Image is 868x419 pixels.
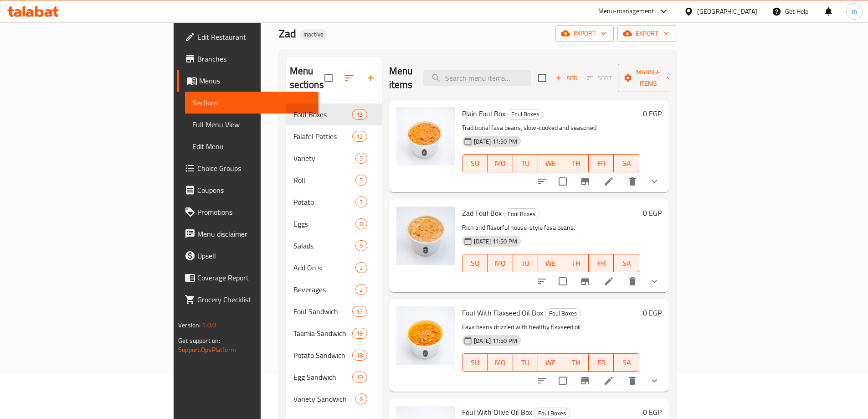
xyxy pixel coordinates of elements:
[356,220,366,228] span: 8
[488,353,513,372] button: MO
[293,131,353,142] span: Falafel Patties
[621,171,643,192] button: delete
[353,132,366,141] span: 12
[177,179,318,201] a: Coupons
[185,92,318,114] a: Sections
[293,218,356,229] span: Eggs
[356,176,366,185] span: 5
[643,406,662,419] h6: 0 EGP
[356,154,366,163] span: 5
[491,356,509,369] span: MO
[643,171,665,192] button: show more
[555,25,614,42] button: import
[293,197,356,207] span: Potato
[197,272,311,283] span: Coverage Report
[517,157,534,170] span: TU
[177,223,318,245] a: Menu disclaimer
[192,141,311,152] span: Edit Menu
[286,169,382,191] div: Roll5
[185,114,318,135] a: Full Menu View
[293,240,356,251] div: Salads
[356,395,366,403] span: 6
[462,206,502,220] span: Zad Foul Box
[603,276,614,287] a: Edit menu item
[286,279,382,300] div: Beverages2
[338,67,360,89] span: Sort sections
[617,157,635,170] span: SA
[286,191,382,213] div: Potato7
[534,408,570,419] span: Foul Boxes
[396,207,455,265] img: Zad Foul Box
[293,175,356,186] span: Roll
[534,408,570,419] div: Foul Boxes
[286,257,382,279] div: Add On's:2
[293,328,353,339] span: Taamia Sandwich
[552,71,581,85] button: Add
[563,353,588,372] button: TH
[649,176,660,187] svg: Show Choices
[462,254,488,272] button: SU
[286,100,382,414] nav: Menu sections
[286,300,382,322] div: Foul Sandwich17
[574,171,596,192] button: Branch-specific-item
[617,356,635,369] span: SA
[197,228,311,239] span: Menu disclaimer
[553,371,572,390] span: Select to update
[598,6,654,17] div: Menu-management
[567,157,585,170] span: TH
[353,373,366,382] span: 10
[592,157,610,170] span: FR
[614,254,639,272] button: SA
[352,350,367,361] div: items
[192,119,311,130] span: Full Menu View
[197,294,311,305] span: Grocery Checklist
[617,25,676,42] button: export
[355,284,367,295] div: items
[614,154,639,172] button: SA
[625,67,672,89] span: Manage items
[197,163,311,174] span: Choice Groups
[567,356,585,369] span: TH
[356,242,366,250] span: 9
[513,353,538,372] button: TU
[293,393,356,404] div: Variety Sandwich
[567,257,585,270] span: TH
[488,254,513,272] button: MO
[197,207,311,217] span: Promotions
[462,321,639,333] p: Fava beans drizzled with healthy flaxseed oil
[553,272,572,291] span: Select to update
[643,107,662,120] h6: 0 EGP
[353,329,366,338] span: 19
[617,257,635,270] span: SA
[852,6,857,16] span: m
[462,306,543,320] span: Foul With Flaxseed Oil Box
[185,135,318,157] a: Edit Menu
[356,285,366,294] span: 2
[286,235,382,257] div: Salads9
[178,319,200,331] span: Version:
[542,356,560,369] span: WE
[293,372,353,383] span: Egg Sandwich
[199,75,311,86] span: Menus
[538,254,563,272] button: WE
[293,284,356,295] span: Beverages
[177,157,318,179] a: Choice Groups
[603,176,614,187] a: Edit menu item
[356,264,366,272] span: 2
[470,336,521,345] span: [DATE] 11:50 PM
[293,350,353,361] span: Potato Sandwich
[178,344,236,356] a: Support.OpsPlatform
[293,262,356,273] div: Add On's:
[197,185,311,196] span: Coupons
[466,157,484,170] span: SU
[649,375,660,386] svg: Show Choices
[352,372,367,383] div: items
[531,370,553,392] button: sort-choices
[462,405,532,419] span: Foul With Olive Oil Box
[355,262,367,273] div: items
[513,254,538,272] button: TU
